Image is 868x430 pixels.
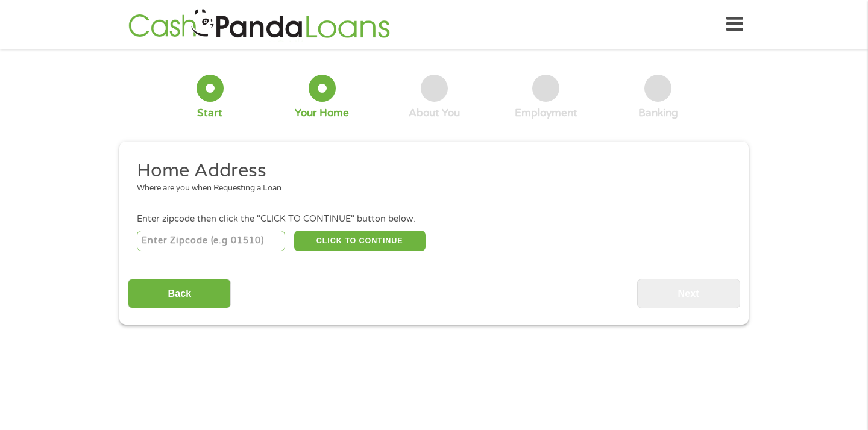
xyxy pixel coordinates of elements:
div: Where are you when Requesting a Loan. [137,182,723,195]
button: CLICK TO CONTINUE [294,231,426,251]
div: Employment [515,107,577,120]
input: Enter Zipcode (e.g 01510) [137,231,286,251]
div: Enter zipcode then click the "CLICK TO CONTINUE" button below. [137,213,731,226]
div: About You [409,107,460,120]
input: Next [637,279,740,308]
div: Banking [638,107,678,120]
div: Start [197,107,222,120]
div: Your Home [295,107,349,120]
input: Back [128,279,231,308]
img: GetLoanNow Logo [125,7,394,42]
h2: Home Address [137,159,723,183]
